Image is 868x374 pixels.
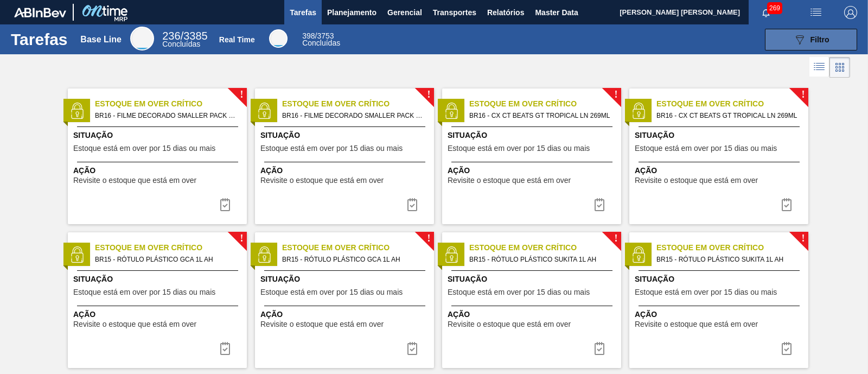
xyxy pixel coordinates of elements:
button: icon-task complete [774,194,800,215]
div: Real Time [219,35,255,44]
span: Estoque em Over Crítico [656,98,808,110]
span: Revisite o estoque que está em over [73,320,196,328]
span: 398 [302,31,315,40]
img: userActions [809,6,822,19]
span: Estoque em Over Crítico [469,242,621,253]
span: Estoque em Over Crítico [656,242,808,253]
img: icon-task complete [593,342,606,355]
span: Estoque em Over Crítico [95,98,247,110]
span: Ação [635,165,806,176]
span: Ação [260,165,431,176]
span: Ação [260,309,431,320]
div: Completar tarefa: 29912618 [774,194,800,215]
span: Situação [260,130,431,141]
img: icon-task complete [780,198,793,211]
div: Base Line [130,27,154,50]
div: Real Time [269,29,288,48]
div: Visão em Cards [829,57,850,78]
span: Master Data [535,6,578,19]
div: Base Line [162,31,207,48]
span: ! [614,234,617,243]
span: Tarefas [290,6,316,19]
span: Estoque está em over por 15 dias ou mais [73,144,215,153]
span: Concluídas [302,39,340,47]
span: ! [801,91,805,99]
span: Planejamento [327,6,376,19]
span: BR15 - RÓTULO PLÁSTICO GCA 1L AH [282,253,425,265]
span: Ação [73,165,244,176]
button: Filtro [765,29,857,50]
img: status [630,246,647,263]
span: BR15 - RÓTULO PLÁSTICO SUKITA 1L AH [656,253,800,265]
img: status [69,103,85,119]
button: icon-task complete [212,338,238,359]
div: Completar tarefa: 29912617 [212,194,238,215]
div: Visão em Lista [809,57,829,78]
img: Logout [844,6,857,19]
span: 269 [767,2,782,14]
span: BR15 - RÓTULO PLÁSTICO GCA 1L AH [95,253,238,265]
img: status [69,246,85,263]
img: TNhmsLtSVTkK8tSr43FrP2fwEKptu5GPRR3wAAAABJRU5ErkJggg== [14,8,66,17]
span: Estoque está em over por 15 dias ou mais [448,144,590,153]
span: Revisite o estoque que está em over [635,176,758,185]
span: Revisite o estoque que está em over [448,320,571,328]
span: Situação [73,274,244,285]
span: BR15 - RÓTULO PLÁSTICO SUKITA 1L AH [469,253,612,265]
div: Completar tarefa: 29912618 [586,194,612,215]
div: Base Line [80,35,122,45]
span: Situação [635,274,806,285]
span: Estoque em Over Crítico [469,98,621,110]
div: Completar tarefa: 29912619 [212,338,238,359]
h1: Tarefas [11,33,68,46]
span: Situação [448,130,618,141]
span: Revisite o estoque que está em over [635,320,758,328]
span: ! [614,91,617,99]
span: ! [427,91,430,99]
span: Ação [635,309,806,320]
button: icon-task complete [212,194,238,215]
button: icon-task complete [399,338,425,359]
span: Revisite o estoque que está em over [260,320,384,328]
div: Real Time [302,33,340,47]
span: Situação [73,130,244,141]
span: Revisite o estoque que está em over [448,176,571,185]
img: status [630,103,647,119]
span: Estoque está em over por 15 dias ou mais [260,288,403,296]
span: BR16 - FILME DECORADO SMALLER PACK 269ML [282,110,425,122]
span: Estoque em Over Crítico [95,242,247,253]
span: Estoque está em over por 15 dias ou mais [448,288,590,296]
img: icon-task complete [780,342,793,355]
span: Estoque em Over Crítico [282,98,434,110]
span: ! [240,234,243,243]
span: Estoque está em over por 15 dias ou mais [635,144,777,153]
img: status [256,246,272,263]
span: Situação [448,274,618,285]
div: Completar tarefa: 29912619 [399,338,425,359]
span: Relatórios [487,6,524,19]
img: icon-task complete [593,198,606,211]
span: ! [801,234,805,243]
span: Ação [448,309,618,320]
span: Gerencial [387,6,422,19]
span: Estoque em Over Crítico [282,242,434,253]
span: 236 [162,30,180,42]
span: Transportes [433,6,476,19]
span: Estoque está em over por 15 dias ou mais [260,144,403,153]
img: icon-task complete [219,198,232,211]
span: BR16 - CX CT BEATS GT TROPICAL LN 269ML [656,110,800,122]
button: icon-task complete [586,194,612,215]
div: Completar tarefa: 29912617 [399,194,425,215]
span: Revisite o estoque que está em over [260,176,384,185]
span: Estoque está em over por 15 dias ou mais [73,288,215,296]
span: BR16 - CX CT BEATS GT TROPICAL LN 269ML [469,110,612,122]
span: / 3385 [162,30,207,42]
button: icon-task complete [586,338,612,359]
img: icon-task complete [406,198,419,211]
span: Concluídas [162,40,200,48]
span: Situação [260,274,431,285]
span: BR16 - FILME DECORADO SMALLER PACK 269ML [95,110,238,122]
span: Ação [448,165,618,176]
span: ! [240,91,243,99]
div: Completar tarefa: 29912620 [774,338,800,359]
